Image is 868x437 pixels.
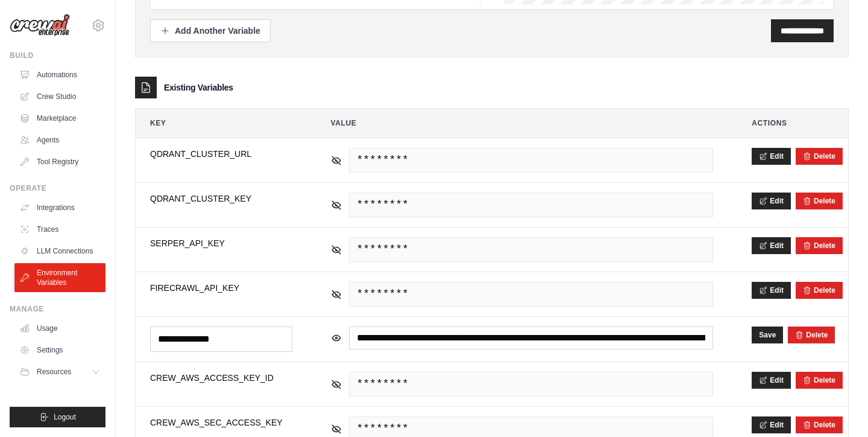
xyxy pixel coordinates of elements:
div: Manage [10,304,105,314]
span: FIRECRAWL_API_KEY [150,282,292,294]
button: Delete [795,330,828,340]
span: QDRANT_CLUSTER_URL [150,148,292,160]
button: Delete [803,375,835,385]
button: Edit [752,372,791,389]
a: Environment Variables [14,263,105,292]
th: Key [136,109,307,138]
span: CREW_AWS_ACCESS_KEY_ID [150,372,292,384]
div: Build [10,51,105,60]
div: Operate [10,183,105,193]
button: Edit [752,282,791,299]
a: Usage [14,319,105,338]
button: Save [752,327,783,343]
button: Edit [752,193,791,209]
div: Add Another Variable [160,25,260,37]
button: Delete [803,196,835,206]
button: Logout [10,407,105,427]
button: Edit [752,416,791,433]
h3: Existing Variables [164,81,233,94]
button: Resources [14,362,105,381]
span: SERPER_API_KEY [150,237,292,249]
button: Add Another Variable [150,19,271,42]
a: Crew Studio [14,87,105,106]
a: Marketplace [14,109,105,128]
span: Resources [37,367,71,377]
span: CREW_AWS_SEC_ACCESS_KEY [150,416,292,429]
span: Logout [54,412,76,422]
button: Delete [803,285,835,295]
a: Traces [14,220,105,239]
button: Delete [803,241,835,250]
button: Delete [803,152,835,161]
a: Agents [14,130,105,150]
a: Tool Registry [14,152,105,171]
a: LLM Connections [14,241,105,261]
button: Delete [803,420,835,430]
a: Settings [14,340,105,360]
a: Integrations [14,198,105,217]
th: Actions [737,109,848,138]
button: Edit [752,237,791,254]
button: Edit [752,148,791,165]
a: Automations [14,65,105,85]
span: QDRANT_CLUSTER_KEY [150,193,292,205]
th: Value [316,109,728,138]
img: Logo [10,14,70,37]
